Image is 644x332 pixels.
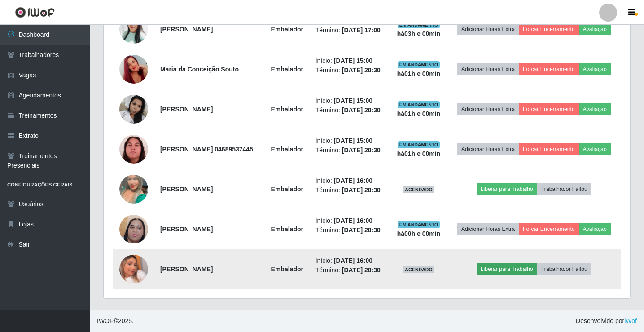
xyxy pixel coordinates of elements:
[97,316,134,326] span: © 2025 .
[342,146,381,154] time: [DATE] 20:30
[119,243,148,295] img: 1750545410302.jpeg
[334,177,372,184] time: [DATE] 16:00
[315,146,385,155] li: Término:
[271,266,303,273] strong: Embalador
[398,221,440,228] span: EM ANDAMENTO
[342,186,381,194] time: [DATE] 20:30
[334,57,372,64] time: [DATE] 15:00
[579,223,611,235] button: Avaliação
[160,26,213,33] strong: [PERSON_NAME]
[398,21,440,28] span: EM ANDAMENTO
[398,61,440,68] span: EM ANDAMENTO
[397,230,441,237] strong: há 00 h e 00 min
[397,110,441,117] strong: há 01 h e 00 min
[334,97,372,104] time: [DATE] 15:00
[315,256,385,266] li: Início:
[315,56,385,66] li: Início:
[537,183,591,195] button: Trabalhador Faltou
[334,137,372,144] time: [DATE] 15:00
[119,90,148,128] img: 1730308333367.jpeg
[315,106,385,115] li: Término:
[576,316,637,326] span: Desenvolvido por
[119,164,148,215] img: 1684607735548.jpeg
[397,30,441,37] strong: há 03 h e 00 min
[315,186,385,195] li: Término:
[579,63,611,75] button: Avaliação
[119,12,148,46] img: 1748729241814.jpeg
[457,223,519,235] button: Adicionar Horas Extra
[397,150,441,157] strong: há 01 h e 00 min
[315,226,385,235] li: Término:
[315,136,385,146] li: Início:
[97,317,114,324] span: IWOF
[119,44,148,95] img: 1746815738665.jpeg
[271,26,303,33] strong: Embalador
[315,216,385,226] li: Início:
[342,27,381,34] time: [DATE] 17:00
[477,263,537,275] button: Liberar para Trabalho
[403,186,434,193] span: AGENDADO
[519,103,579,115] button: Forçar Encerramento
[537,263,591,275] button: Trabalhador Faltou
[315,66,385,75] li: Término:
[342,106,381,114] time: [DATE] 20:30
[519,143,579,155] button: Forçar Encerramento
[315,266,385,275] li: Término:
[519,223,579,235] button: Forçar Encerramento
[315,176,385,186] li: Início:
[160,146,253,153] strong: [PERSON_NAME] 04689537445
[160,266,213,273] strong: [PERSON_NAME]
[477,183,537,195] button: Liberar para Trabalho
[457,63,519,75] button: Adicionar Horas Extra
[519,63,579,75] button: Forçar Encerramento
[271,186,303,193] strong: Embalador
[334,217,372,224] time: [DATE] 16:00
[519,23,579,35] button: Forçar Encerramento
[160,66,239,73] strong: Maria da Conceição Souto
[457,143,519,155] button: Adicionar Horas Extra
[398,141,440,148] span: EM ANDAMENTO
[119,135,148,164] img: 1750360677294.jpeg
[160,106,213,113] strong: [PERSON_NAME]
[334,257,372,264] time: [DATE] 16:00
[15,7,55,18] img: CoreUI Logo
[342,66,381,74] time: [DATE] 20:30
[119,197,148,261] img: 1739383182576.jpeg
[579,143,611,155] button: Avaliação
[579,23,611,35] button: Avaliação
[160,186,213,193] strong: [PERSON_NAME]
[271,226,303,233] strong: Embalador
[160,226,213,233] strong: [PERSON_NAME]
[315,26,385,35] li: Término:
[271,106,303,113] strong: Embalador
[457,23,519,35] button: Adicionar Horas Extra
[457,103,519,115] button: Adicionar Horas Extra
[398,101,440,108] span: EM ANDAMENTO
[579,103,611,115] button: Avaliação
[397,70,441,77] strong: há 01 h e 00 min
[403,266,434,273] span: AGENDADO
[342,226,381,234] time: [DATE] 20:30
[315,96,385,106] li: Início:
[271,146,303,153] strong: Embalador
[271,66,303,73] strong: Embalador
[342,266,381,274] time: [DATE] 20:30
[624,317,637,324] a: iWof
